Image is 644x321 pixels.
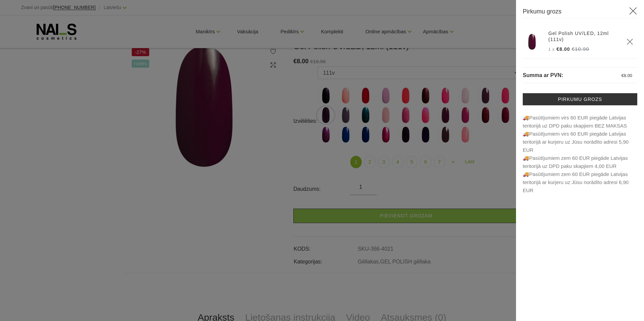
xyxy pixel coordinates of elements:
span: 1 x [548,47,555,52]
span: 8.00 [624,73,632,78]
span: €8.00 [556,46,570,52]
span: € [621,73,624,78]
s: €10.90 [572,46,589,52]
p: 🚚Pasūtījumiem virs 60 EUR piegāde Latvijas teritorijā uz DPD paku skapjiem BEZ MAKSAS 🚚Pasūt... [523,114,637,194]
span: Summa ar PVN: [523,72,563,78]
a: Delete [626,38,633,45]
h3: Pirkumu grozs [523,7,637,18]
a: Gel Polish UV/LED, 12ml (111v) [548,30,618,42]
a: Pirkumu grozs [523,93,637,105]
